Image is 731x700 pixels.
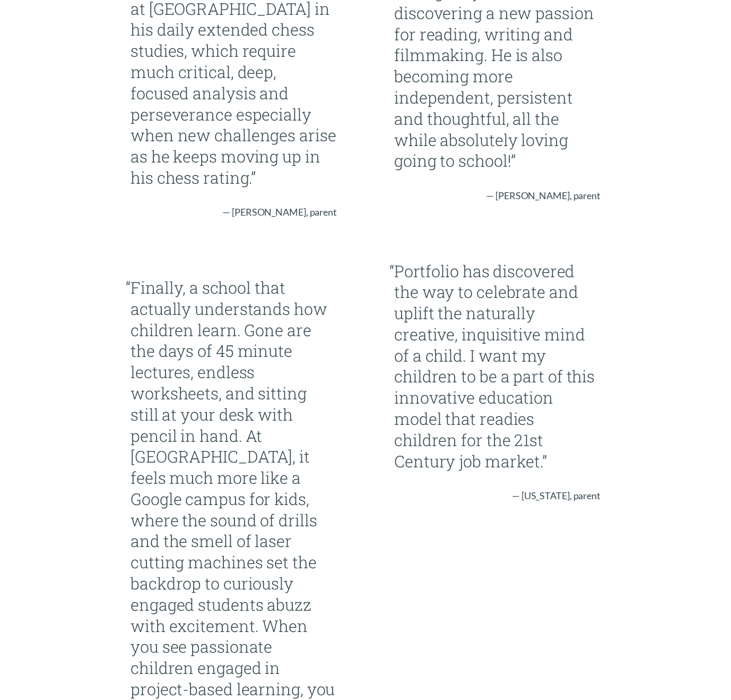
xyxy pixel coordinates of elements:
blockquote: Portfolio has discovered the way to celebrate and uplift the naturally creative, inquisitive mind... [394,261,601,472]
span: ” [251,167,256,188]
figcaption: — [PERSON_NAME], parent [130,204,337,220]
span: ” [542,450,547,472]
span: “ [126,277,130,298]
figcaption: — [PERSON_NAME], parent [394,188,601,203]
figcaption: — [US_STATE], parent [394,488,601,503]
span: “ [389,260,394,281]
span: ” [511,150,516,171]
